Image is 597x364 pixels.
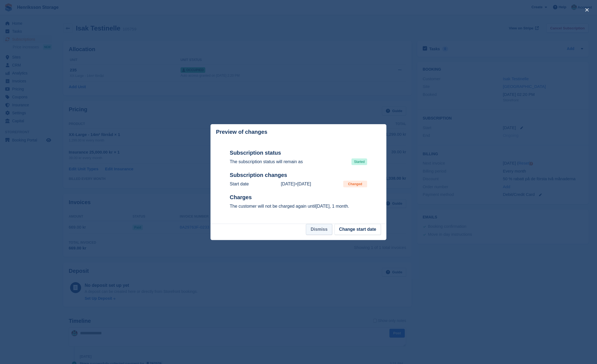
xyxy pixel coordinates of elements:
p: Start date [230,181,249,187]
time: 2025-09-15 22:00:00 UTC [297,182,311,186]
time: 2025-10-15 22:00:00 UTC [316,204,330,209]
p: > [281,181,311,187]
button: close [583,5,592,14]
p: The subscription status will remain as [230,159,303,165]
p: Preview of changes [216,129,267,135]
h2: Subscription status [230,149,367,156]
h2: Charges [230,194,367,201]
h2: Subscription changes [230,172,367,179]
time: 2025-09-01 23:00:00 UTC [281,182,295,186]
p: The customer will not be charged again until , 1 month. [230,203,367,210]
span: Started [352,159,367,165]
span: Changed [346,181,365,187]
button: Dismiss [306,224,332,235]
button: Change start date [335,224,381,235]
